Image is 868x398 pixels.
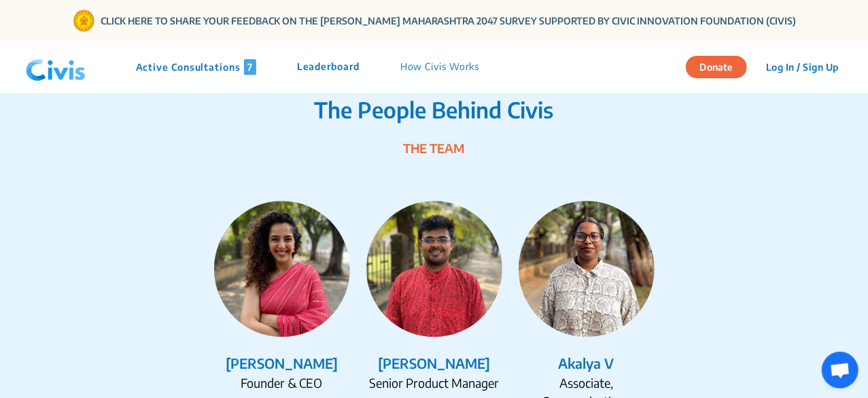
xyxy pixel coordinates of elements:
img: Gom Logo [72,9,96,33]
div: Senior Product Manager [366,374,502,392]
h1: The People Behind Civis [163,97,705,122]
a: Donate [686,59,757,73]
div: The Team [163,139,705,157]
div: Akalya V [519,353,655,374]
p: Active Consultations [136,59,256,75]
div: Founder & CEO [214,374,350,392]
img: Antaraa Vasudev [214,201,350,337]
img: Atharva Joshi [366,201,502,337]
p: How Civis Works [400,59,480,75]
div: [PERSON_NAME] [214,353,350,374]
p: Leaderboard [297,59,360,75]
a: Open chat [822,352,858,388]
img: Akalya V [519,201,655,337]
button: Donate [686,56,747,78]
span: 7 [244,59,256,75]
a: CLICK HERE TO SHARE YOUR FEEDBACK ON THE [PERSON_NAME] MAHARASHTRA 2047 SURVEY SUPPORTED BY CIVIC... [101,14,797,28]
button: Log In / Sign Up [757,56,848,78]
img: navlogo.png [20,47,91,88]
div: [PERSON_NAME] [366,353,502,374]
